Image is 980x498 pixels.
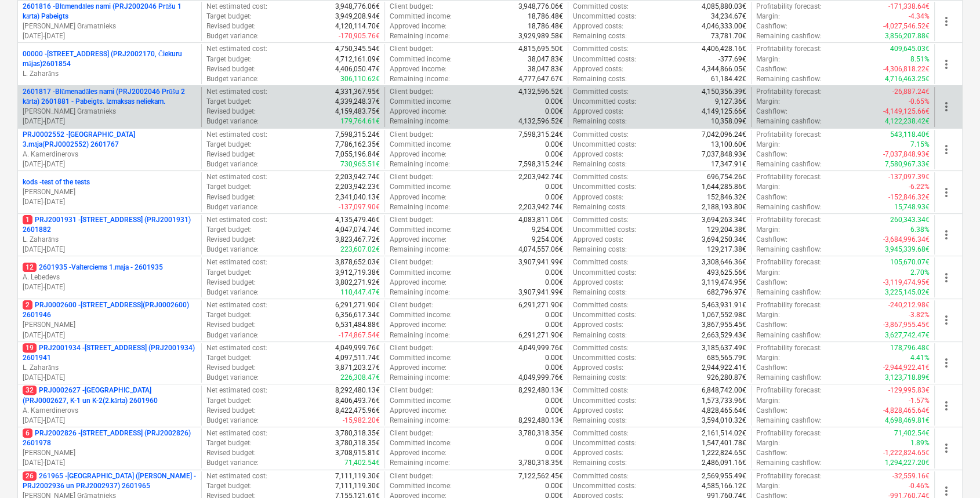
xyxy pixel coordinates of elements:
[756,288,822,297] p: Remaining cashflow :
[206,107,256,117] p: Revised budget :
[702,182,746,192] p: 1,644,285.86€
[390,97,452,107] p: Committed income :
[573,235,623,245] p: Approved costs :
[390,150,447,159] p: Approved income :
[545,192,563,202] p: 0.00€
[206,150,256,159] p: Revised budget :
[518,87,563,97] p: 4,132,596.52€
[888,300,930,310] p: -240,212.98€
[23,49,197,79] div: 00000 -[STREET_ADDRESS] (PRJ2002170, Čiekuru mājas)2601854L. Zaharāns
[756,245,822,255] p: Remaining cashflow :
[23,458,197,468] p: [DATE] - [DATE]
[340,117,380,126] p: 179,764.61€
[707,268,746,278] p: 493,625.56€
[756,130,822,140] p: Profitability forecast :
[545,107,563,117] p: 0.00€
[23,363,197,373] p: L. Zaharāns
[545,97,563,107] p: 0.00€
[390,225,452,235] p: Committed income :
[532,225,563,235] p: 9,254.00€
[702,257,746,267] p: 3,308,646.36€
[23,471,37,481] span: 26
[518,202,563,212] p: 2,203,942.74€
[707,172,746,182] p: 696,754.26€
[23,49,197,69] p: 00000 - [STREET_ADDRESS] (PRJ2002170, Čiekuru mājas)2601854
[545,150,563,159] p: 0.00€
[390,235,447,245] p: Approved income :
[518,130,563,140] p: 7,598,315.24€
[885,245,930,255] p: 3,945,339.68€
[573,215,629,225] p: Committed costs :
[206,44,267,54] p: Net estimated cost :
[922,442,980,498] iframe: Chat Widget
[23,428,197,468] div: 6PRJ2002826 -[STREET_ADDRESS] (PRJ2002826) 2601978[PERSON_NAME][DATE]-[DATE]
[756,87,822,97] p: Profitability forecast :
[883,21,930,31] p: -4,027,546.52€
[518,245,563,255] p: 4,074,557.06€
[23,272,197,282] p: A. Lebedevs
[756,215,822,225] p: Profitability forecast :
[390,12,452,21] p: Committed income :
[573,225,636,235] p: Uncommitted costs :
[711,74,746,84] p: 61,184.42€
[390,192,447,202] p: Approved income :
[23,215,197,255] div: 1PRJ2001931 -[STREET_ADDRESS] (PRJ2001931) 2601882L. Zaharāns[DATE]-[DATE]
[718,54,746,64] p: -377.69€
[702,300,746,310] p: 5,463,931.91€
[206,159,259,169] p: Budget variance :
[573,150,623,159] p: Approved costs :
[23,130,197,150] p: PRJ0002552 - [GEOGRAPHIC_DATA] 3.māja(PRJ0002552) 2601767
[939,143,953,157] span: more_vert
[939,356,953,370] span: more_vert
[206,202,259,212] p: Budget variance :
[335,192,380,202] p: 2,341,040.13€
[23,471,197,491] p: 261965 - [GEOGRAPHIC_DATA] ([PERSON_NAME] - PRJ2002936 un PRJ2002937) 2601965
[390,202,450,212] p: Remaining income :
[545,278,563,288] p: 0.00€
[711,12,746,21] p: 34,234.67€
[573,172,629,182] p: Committed costs :
[528,21,563,31] p: 18,786.48€
[756,2,822,12] p: Profitability forecast :
[939,313,953,327] span: more_vert
[756,54,780,64] p: Margin :
[206,64,256,74] p: Revised budget :
[885,74,930,84] p: 4,716,463.25€
[206,2,267,12] p: Net estimated cost :
[206,130,267,140] p: Net estimated cost :
[545,182,563,192] p: 0.00€
[23,263,37,272] span: 12
[335,257,380,267] p: 3,878,652.03€
[23,215,32,224] span: 1
[335,54,380,64] p: 4,712,161.09€
[390,74,450,84] p: Remaining income :
[756,64,787,74] p: Cashflow :
[707,225,746,235] p: 129,204.38€
[335,140,380,150] p: 7,786,162.35€
[206,257,267,267] p: Net estimated cost :
[573,202,627,212] p: Remaining costs :
[910,140,930,150] p: 7.15%
[883,150,930,159] p: -7,037,848.93€
[23,159,197,169] p: [DATE] - [DATE]
[573,117,627,126] p: Remaining costs :
[939,228,953,242] span: more_vert
[518,74,563,84] p: 4,777,647.67€
[340,245,380,255] p: 223,607.02€
[23,448,197,458] p: [PERSON_NAME]
[335,107,380,117] p: 4,159,483.75€
[335,300,380,310] p: 6,291,271.90€
[939,57,953,71] span: more_vert
[206,288,259,297] p: Budget variance :
[756,12,780,21] p: Margin :
[518,2,563,12] p: 3,948,776.06€
[335,87,380,97] p: 4,331,367.95€
[206,215,267,225] p: Net estimated cost :
[23,130,197,170] div: PRJ0002552 -[GEOGRAPHIC_DATA] 3.māja(PRJ0002552) 2601767A. Kamerdinerovs[DATE]-[DATE]
[335,2,380,12] p: 3,948,776.06€
[23,386,37,395] span: 32
[335,225,380,235] p: 4,047,074.74€
[518,300,563,310] p: 6,291,271.90€
[23,320,197,330] p: [PERSON_NAME]
[390,268,452,278] p: Committed income :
